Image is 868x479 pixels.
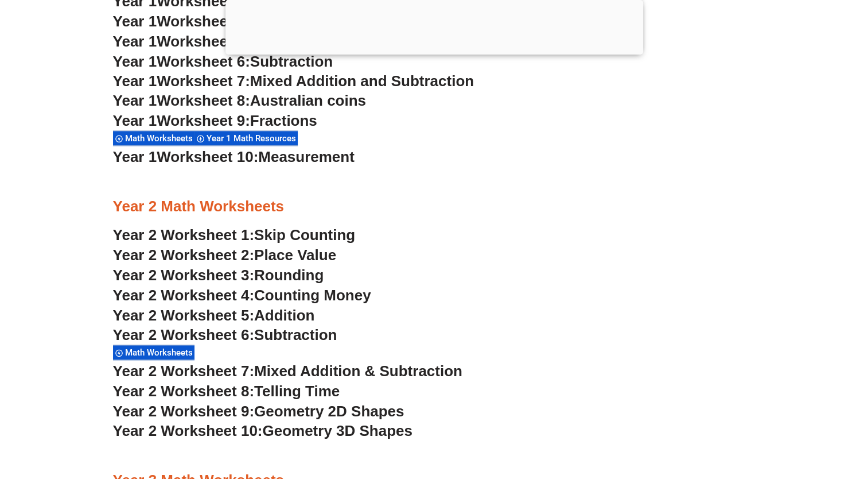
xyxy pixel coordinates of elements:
span: Mixed Addition and Subtraction [250,72,474,90]
span: Year 2 Worksheet 6: [113,326,255,343]
div: Year 1 Math Resources [194,130,298,146]
span: Geometry 2D Shapes [254,403,404,420]
a: Year 1Worksheet 7:Mixed Addition and Subtraction [113,72,474,90]
span: Year 2 Worksheet 4: [113,287,255,304]
span: Counting Money [254,287,371,304]
a: Year 2 Worksheet 4:Counting Money [113,287,371,304]
a: Year 1Worksheet 10:Measurement [113,148,355,165]
span: Year 2 Worksheet 10: [113,422,263,439]
span: Year 2 Worksheet 5: [113,307,255,324]
span: Addition [254,307,314,324]
span: Worksheet 7: [157,72,250,90]
a: Year 1Worksheet 5:Addition [113,33,311,50]
a: Year 2 Worksheet 8:Telling Time [113,383,340,400]
h3: Year 2 Math Worksheets [113,197,756,217]
a: Year 2 Worksheet 1:Skip Counting [113,226,356,244]
span: Year 1 Math Resources [207,133,299,144]
div: Math Worksheets [113,130,194,146]
span: Year 2 Worksheet 2: [113,246,255,264]
a: Year 2 Worksheet 2:Place Value [113,246,337,264]
span: Telling Time [254,383,340,400]
iframe: Chat Widget [677,350,868,479]
span: Subtraction [250,53,333,70]
span: Measurement [258,148,355,165]
a: Year 2 Worksheet 9:Geometry 2D Shapes [113,403,404,420]
span: Worksheet 4: [157,13,250,30]
div: Math Worksheets [113,345,194,360]
span: Place Value [254,246,336,264]
a: Year 2 Worksheet 6:Subtraction [113,326,337,343]
a: Year 1Worksheet 4:Place Value [113,13,332,30]
span: Math Worksheets [125,347,196,358]
span: Geometry 3D Shapes [262,422,412,439]
span: Worksheet 6: [157,53,250,70]
a: Year 2 Worksheet 5:Addition [113,307,315,324]
span: Worksheet 8: [157,92,250,109]
span: Worksheet 10: [157,148,258,165]
span: Math Worksheets [125,133,196,144]
span: Worksheet 9: [157,112,250,129]
span: Worksheet 5: [157,33,250,50]
span: Skip Counting [254,226,355,244]
span: Year 2 Worksheet 8: [113,383,255,400]
span: Mixed Addition & Subtraction [254,362,462,380]
a: Year 2 Worksheet 7:Mixed Addition & Subtraction [113,362,462,380]
span: Year 2 Worksheet 9: [113,403,255,420]
a: Year 2 Worksheet 10:Geometry 3D Shapes [113,422,412,439]
span: Australian coins [250,92,366,109]
span: Rounding [254,266,324,284]
span: Year 2 Worksheet 1: [113,226,255,244]
a: Year 1Worksheet 8:Australian coins [113,92,366,109]
span: Year 2 Worksheet 7: [113,362,255,380]
a: Year 1Worksheet 6:Subtraction [113,53,333,70]
a: Year 1Worksheet 9:Fractions [113,112,317,129]
span: Year 2 Worksheet 3: [113,266,255,284]
a: Year 2 Worksheet 3:Rounding [113,266,324,284]
span: Subtraction [254,326,337,343]
span: Fractions [250,112,317,129]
